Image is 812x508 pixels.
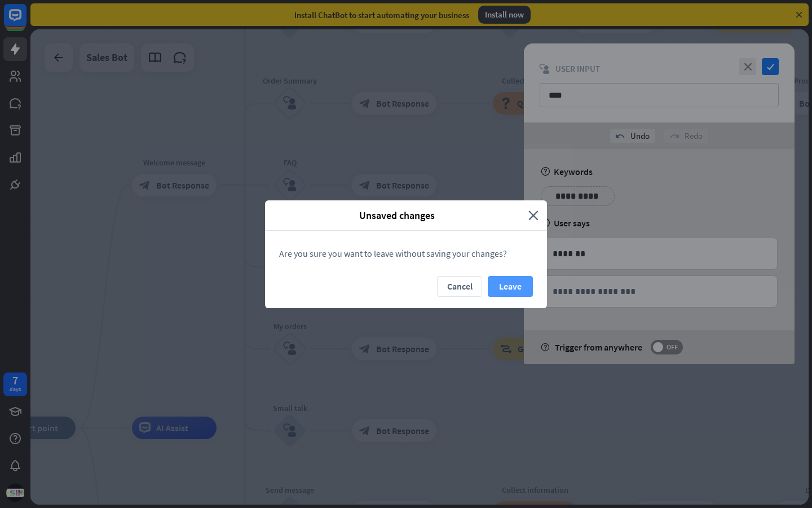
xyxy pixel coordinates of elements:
button: Open LiveChat chat widget [9,5,43,38]
i: close [528,209,539,222]
button: Cancel [437,276,482,297]
button: Leave [488,276,533,297]
span: Unsaved changes [273,209,520,222]
span: Are you sure you want to leave without saving your changes? [279,248,507,259]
